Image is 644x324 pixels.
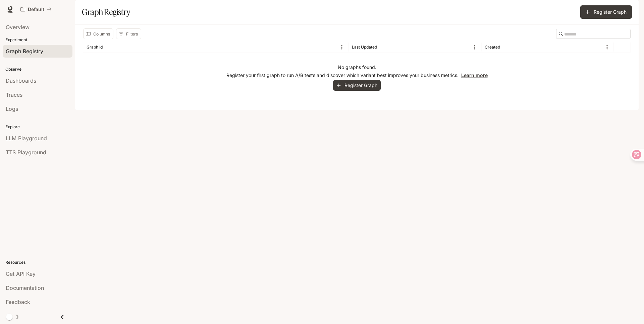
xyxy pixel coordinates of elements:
div: Last Updated [352,45,377,50]
button: Sort [378,42,388,52]
button: Sort [103,42,113,52]
p: Default [28,7,44,12]
div: Search [556,29,631,39]
h1: Graph Registry [82,5,130,19]
p: Register your first graph to run A/B tests and discover which variant best improves your business... [226,72,488,79]
button: Register Graph [333,80,381,91]
button: Menu [470,42,480,52]
button: Register Graph [580,5,632,19]
button: Sort [501,42,511,52]
button: All workspaces [17,3,55,16]
button: Select columns [83,28,113,39]
div: Graph Id [87,45,103,50]
a: Learn more [461,72,488,78]
button: Show filters [116,28,141,39]
p: No graphs found. [338,64,376,71]
button: Menu [602,42,612,52]
div: Created [485,45,500,50]
button: Menu [337,42,347,52]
